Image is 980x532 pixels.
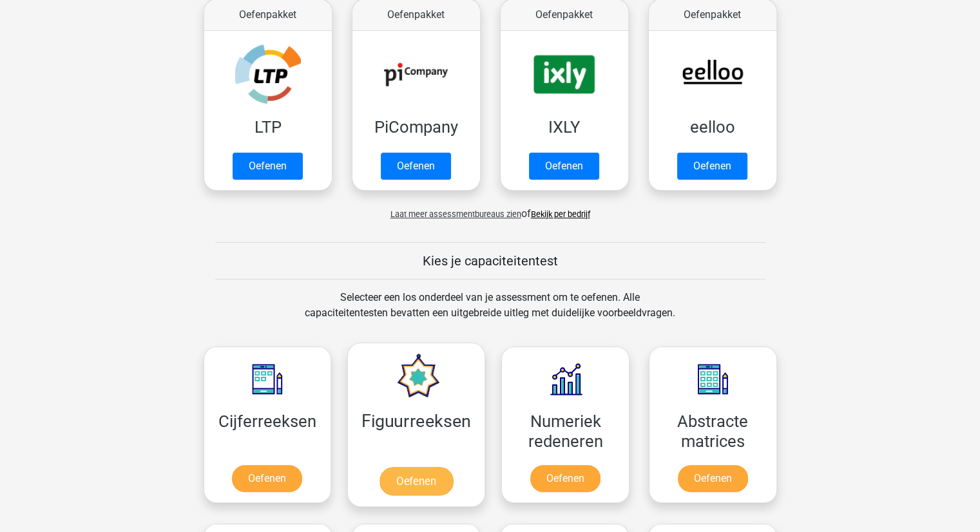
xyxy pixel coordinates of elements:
div: Selecteer een los onderdeel van je assessment om te oefenen. Alle capaciteitentesten bevatten een... [293,290,687,336]
a: Bekijk per bedrijf [531,209,590,219]
a: Oefenen [678,465,748,492]
a: Oefenen [381,153,451,180]
a: Oefenen [530,465,600,492]
a: Oefenen [529,153,599,180]
a: Oefenen [233,153,303,180]
a: Oefenen [380,467,453,495]
a: Oefenen [677,153,747,180]
h5: Kies je capaciteitentest [215,253,765,269]
span: Laat meer assessmentbureaus zien [390,209,521,219]
a: Oefenen [232,465,302,492]
div: of [194,196,787,222]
